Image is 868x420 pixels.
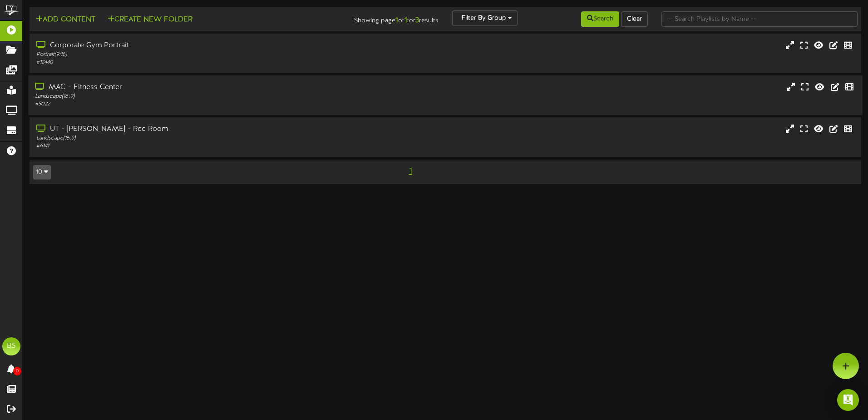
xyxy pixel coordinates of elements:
div: Showing page of for results [306,10,445,26]
input: -- Search Playlists by Name -- [661,11,858,27]
strong: 3 [415,16,419,25]
button: Add Content [33,14,98,25]
div: # 6141 [36,142,369,150]
div: BS [2,337,20,355]
div: # 5022 [35,100,369,108]
button: Clear [621,11,648,27]
button: Search [581,11,619,27]
button: Create New Folder [105,14,195,25]
span: 1 [407,166,414,176]
div: Corporate Gym Portrait [36,40,369,51]
span: 0 [13,367,21,375]
div: Open Intercom Messenger [837,389,859,411]
button: 10 [33,165,51,180]
div: MAC - Fitness Center [35,82,369,93]
strong: 1 [395,16,398,25]
div: Landscape ( 16:9 ) [36,135,369,142]
div: Portrait ( 9:16 ) [36,51,369,59]
div: Landscape ( 16:9 ) [35,93,369,100]
div: UT - [PERSON_NAME] - Rec Room [36,124,369,135]
div: # 12440 [36,59,369,66]
strong: 1 [404,16,407,25]
button: Filter By Group [452,10,518,26]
